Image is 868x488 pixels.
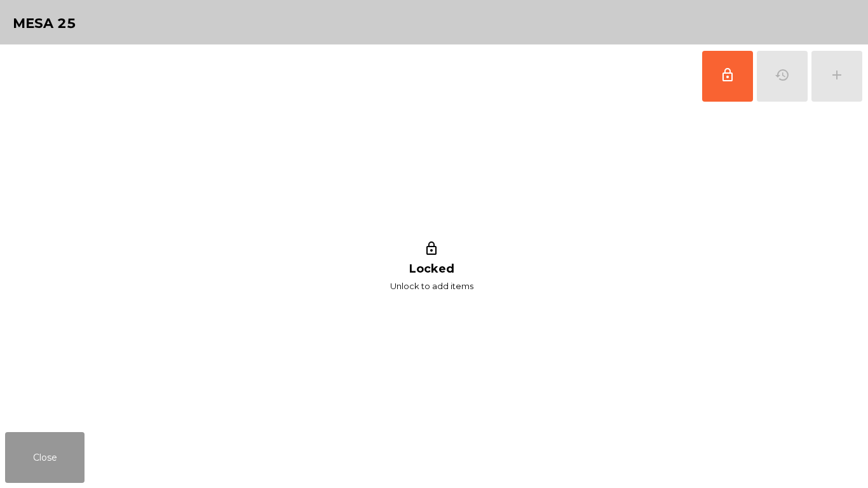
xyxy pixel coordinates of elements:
[422,241,441,260] i: lock_outline
[13,14,76,33] h4: Mesa 25
[720,67,735,83] span: lock_outline
[5,432,85,483] button: Close
[409,262,454,276] h1: Locked
[702,51,753,102] button: lock_outline
[390,278,473,294] span: Unlock to add items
